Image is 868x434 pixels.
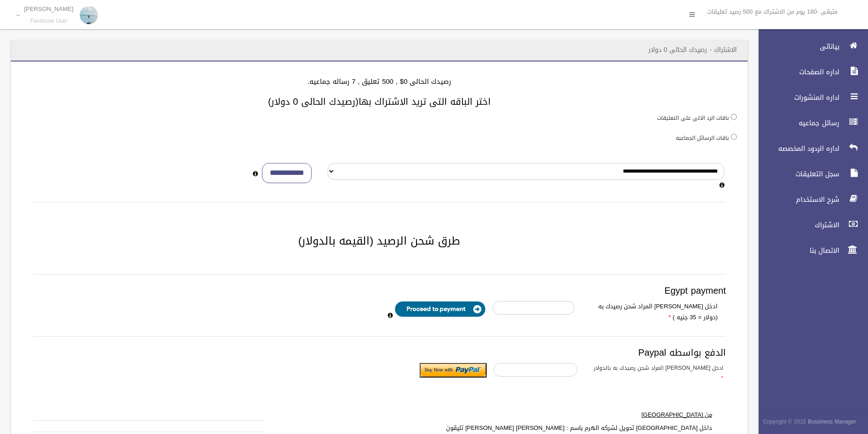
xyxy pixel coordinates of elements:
[420,409,719,420] label: من [GEOGRAPHIC_DATA]
[22,235,737,247] h2: طرق شحن الرصيد (القيمه بالدولار)
[420,363,487,378] input: Submit
[751,215,868,235] a: الاشتراك
[637,41,748,59] header: الاشتراك - رصيدك الحالى 0 دولار
[22,78,737,86] h4: رصيدك الحالى 0$ , 500 تعليق , 7 رساله جماعيه.
[751,195,842,204] span: شرح الاستخدام
[33,286,726,296] h3: Egypt payment
[751,138,868,158] a: اداره الردود المخصصه
[751,246,842,255] span: الاتصال بنا
[24,5,73,12] p: [PERSON_NAME]
[33,347,726,357] h3: الدفع بواسطه Paypal
[676,133,729,143] label: باقات الرسائل الجماعيه
[808,417,856,427] strong: Bussiness Manager
[751,189,868,209] a: شرح الاستخدام
[751,240,868,260] a: الاتصال بنا
[751,169,842,179] span: سجل التعليقات
[581,301,724,323] label: ادخل [PERSON_NAME] المراد شحن رصيدك به (دولار = 35 جنيه )
[584,363,730,383] label: ادخل [PERSON_NAME] المراد شحن رصيدك به بالدولار
[763,417,806,427] span: Copyright © 2015
[751,118,842,128] span: رسائل جماعيه
[751,144,842,153] span: اداره الردود المخصصه
[751,113,868,133] a: رسائل جماعيه
[751,42,842,51] span: بياناتى
[751,220,842,230] span: الاشتراك
[751,93,842,102] span: اداره المنشورات
[657,113,729,123] label: باقات الرد الالى على التعليقات
[751,62,868,82] a: اداره الصفحات
[751,164,868,184] a: سجل التعليقات
[751,87,868,107] a: اداره المنشورات
[751,36,868,56] a: بياناتى
[22,97,737,107] h3: اختر الباقه التى تريد الاشتراك بها(رصيدك الحالى 0 دولار)
[751,67,842,77] span: اداره الصفحات
[24,18,73,25] small: Facebook User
